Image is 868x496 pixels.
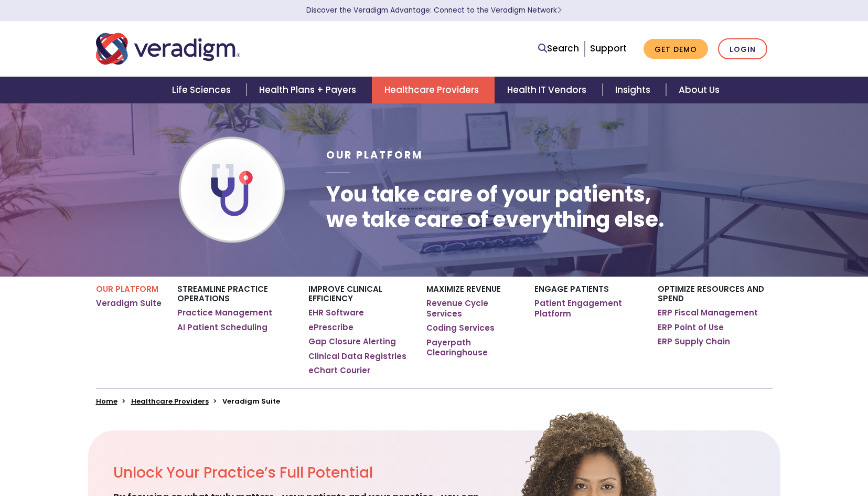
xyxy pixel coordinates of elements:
[326,148,423,162] span: Our Platform
[306,5,562,15] a: Discover the Veradigm Advantage: Connect to the Veradigm NetworkLearn More
[718,38,767,60] a: Login
[658,336,730,347] a: ERP Supply Chain
[177,308,272,318] a: Practice Management
[96,298,162,309] a: Veradigm Suite
[308,351,406,362] a: Clinical Data Registries
[557,5,562,15] span: Learn More
[247,77,372,103] a: Health Plans + Payers
[96,396,117,406] a: Home
[326,182,665,232] h1: You take care of your patients, we take care of everything else.
[96,31,240,66] img: Veradigm logo
[666,77,732,103] a: About Us
[308,322,353,333] a: ePrescribe
[308,308,364,318] a: EHR Software
[495,77,602,103] a: Health IT Vendors
[538,41,579,56] a: Search
[590,42,627,55] a: Support
[113,464,492,482] h2: Unlock Your Practice’s Full Potential
[131,396,209,406] a: Healthcare Providers
[658,308,758,318] a: ERP Fiscal Management
[534,298,642,319] a: Patient Engagement Platform
[644,39,708,59] a: Get Demo
[603,77,666,103] a: Insights
[426,337,518,358] a: Payerpath Clearinghouse
[177,322,267,333] a: AI Patient Scheduling
[372,77,495,103] a: Healthcare Providers
[426,323,495,333] a: Coding Services
[658,322,724,333] a: ERP Point of Use
[308,336,396,347] a: Gap Closure Alerting
[426,298,518,319] a: Revenue Cycle Services
[159,77,247,103] a: Life Sciences
[308,365,370,376] a: eChart Courier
